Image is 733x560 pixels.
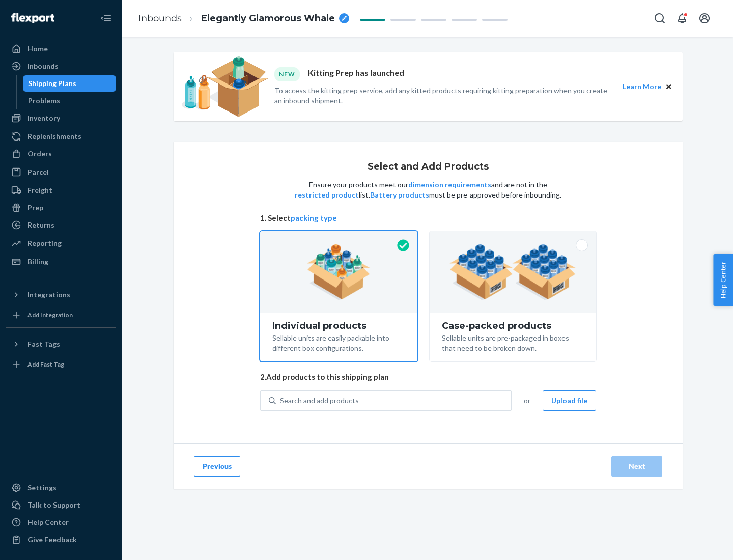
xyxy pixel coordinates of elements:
a: Prep [6,200,116,216]
div: Next [620,461,654,471]
button: Open Search Box [650,8,670,29]
div: Home [27,44,48,54]
a: Shipping Plans [23,75,117,92]
div: Help Center [27,517,69,527]
p: Ensure your products meet our and are not in the list. must be pre-approved before inbounding. [294,180,562,200]
a: Replenishments [6,128,116,145]
button: Previous [194,456,240,477]
div: Give Feedback [27,535,77,545]
a: Add Integration [6,307,116,323]
img: individual-pack.facf35554cb0f1810c75b2bd6df2d64e.png [307,244,371,300]
button: Battery products [370,190,429,200]
p: To access the kitting prep service, add any kitted products requiring kitting preparation when yo... [274,86,613,106]
div: Replenishments [27,131,81,142]
ol: breadcrumbs [130,4,357,34]
div: Reporting [27,238,62,248]
a: Inventory [6,110,116,126]
a: Parcel [6,164,116,180]
p: Kitting Prep has launched [308,67,404,81]
a: Help Center [6,514,116,530]
div: NEW [274,67,300,81]
div: Search and add products [280,396,359,406]
button: dimension requirements [408,180,491,190]
div: Case-packed products [442,321,584,331]
div: Settings [27,483,57,493]
a: Orders [6,146,116,162]
span: 2. Add products to this shipping plan [260,372,596,382]
div: Parcel [27,167,49,177]
div: Individual products [272,321,405,331]
span: Elegantly Glamorous Whale [201,12,335,25]
div: Sellable units are pre-packaged in boxes that need to be broken down. [442,331,584,353]
button: Close [663,81,674,92]
h1: Select and Add Products [368,162,489,172]
div: Add Integration [27,311,73,319]
button: packing type [291,213,337,223]
a: Inbounds [6,58,116,74]
button: Give Feedback [6,531,116,548]
div: Freight [27,185,52,195]
div: Inventory [27,113,60,123]
div: Billing [27,257,48,267]
span: or [524,396,530,406]
button: Integrations [6,287,116,303]
a: Home [6,41,116,57]
a: Settings [6,480,116,496]
button: Close Navigation [96,8,116,29]
a: Reporting [6,235,116,251]
button: Fast Tags [6,336,116,352]
button: Upload file [543,390,596,411]
div: Add Fast Tag [27,360,64,369]
a: Add Fast Tag [6,356,116,373]
button: Next [611,456,662,477]
div: Orders [27,149,52,159]
div: Sellable units are easily packable into different box configurations. [272,331,405,353]
a: Freight [6,182,116,199]
button: Learn More [623,81,661,92]
div: Returns [27,220,54,230]
img: Flexport logo [11,13,54,23]
button: restricted product [295,190,359,200]
button: Open notifications [672,8,692,29]
a: Talk to Support [6,497,116,513]
button: Open account menu [694,8,715,29]
a: Problems [23,93,117,109]
span: 1. Select [260,213,596,223]
div: Integrations [27,290,70,300]
div: Prep [27,203,43,213]
button: Help Center [713,254,733,306]
a: Billing [6,254,116,270]
div: Inbounds [27,61,59,71]
div: Shipping Plans [28,78,76,89]
div: Talk to Support [27,500,80,510]
a: Inbounds [138,13,182,24]
a: Returns [6,217,116,233]
div: Fast Tags [27,339,60,349]
div: Problems [28,96,60,106]
img: case-pack.59cecea509d18c883b923b81aeac6d0b.png [449,244,576,300]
